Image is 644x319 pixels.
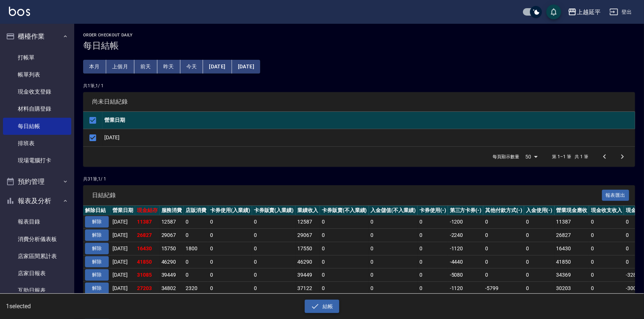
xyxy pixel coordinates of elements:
td: 0 [252,215,296,229]
th: 店販消費 [184,206,208,215]
td: 1800 [184,242,208,255]
p: 共 31 筆, 1 / 1 [83,176,635,182]
td: 34369 [555,268,589,282]
td: [DATE] [111,242,135,255]
td: 0 [418,268,448,282]
td: 0 [252,268,296,282]
td: 0 [184,268,208,282]
td: 0 [320,255,369,268]
td: 0 [320,268,369,282]
button: 預約管理 [3,172,71,191]
p: 每頁顯示數量 [493,153,520,160]
th: 卡券使用(入業績) [208,206,252,215]
button: 本月 [83,60,106,74]
td: 46290 [295,255,320,268]
td: 0 [208,242,252,255]
td: 0 [184,215,208,229]
td: 0 [252,255,296,268]
td: 30203 [555,282,589,295]
td: 39449 [295,268,320,282]
a: 現金收支登錄 [3,83,71,100]
td: 2320 [184,282,208,295]
a: 材料自購登錄 [3,100,71,117]
th: 第三方卡券(-) [448,206,484,215]
td: 16430 [555,242,589,255]
th: 入金使用(-) [524,206,555,215]
td: 0 [208,215,252,229]
td: 0 [208,255,252,268]
img: Logo [9,7,30,16]
td: 0 [418,229,448,242]
div: 上越延平 [577,7,601,17]
p: 第 1–1 筆 共 1 筆 [552,153,588,160]
td: 0 [483,255,524,268]
td: -1200 [448,215,484,229]
a: 現場電腦打卡 [3,152,71,169]
td: 39449 [160,268,184,282]
td: 29067 [295,229,320,242]
td: 0 [320,229,369,242]
td: 0 [418,255,448,268]
a: 每日結帳 [3,118,71,135]
td: 0 [369,268,418,282]
td: [DATE] [111,282,135,295]
td: 0 [369,215,418,229]
td: 17550 [295,242,320,255]
td: 37122 [295,282,320,295]
td: 15750 [160,242,184,255]
a: 報表目錄 [3,213,71,230]
td: -1120 [448,242,484,255]
td: [DATE] [111,268,135,282]
th: 現金收支收入 [589,206,624,215]
td: 0 [524,268,555,282]
h3: 每日結帳 [83,40,635,51]
th: 現金結存 [135,206,160,215]
th: 營業現金應收 [555,206,589,215]
td: 34802 [160,282,184,295]
td: 0 [320,215,369,229]
button: 登出 [607,5,635,19]
button: 櫃檯作業 [3,27,71,46]
td: 31085 [135,268,160,282]
td: 0 [208,229,252,242]
div: 50 [523,147,540,167]
td: 26827 [135,229,160,242]
td: 0 [369,255,418,268]
button: save [546,4,561,19]
button: 解除 [85,216,109,228]
td: 16430 [135,242,160,255]
td: 11387 [135,215,160,229]
th: 其他付款方式(-) [483,206,524,215]
td: 11387 [555,215,589,229]
td: 0 [369,242,418,255]
td: 0 [320,242,369,255]
th: 服務消費 [160,206,184,215]
button: 解除 [85,230,109,241]
td: -2240 [448,229,484,242]
td: 0 [524,229,555,242]
td: 0 [320,282,369,295]
td: 0 [483,242,524,255]
button: 上越延平 [565,4,604,20]
button: 解除 [85,283,109,294]
button: 今天 [180,60,203,74]
a: 互助日報表 [3,282,71,299]
td: 0 [369,282,418,295]
td: 0 [524,215,555,229]
button: 解除 [85,256,109,268]
td: 0 [369,229,418,242]
button: 解除 [85,269,109,281]
a: 報表匯出 [602,191,630,198]
td: 0 [418,215,448,229]
td: [DATE] [111,215,135,229]
td: 0 [524,282,555,295]
td: 46290 [160,255,184,268]
a: 帳單列表 [3,66,71,83]
td: 41850 [135,255,160,268]
td: 0 [252,229,296,242]
td: 0 [483,215,524,229]
td: 0 [184,255,208,268]
td: 12587 [160,215,184,229]
td: 27203 [135,282,160,295]
td: 0 [184,229,208,242]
